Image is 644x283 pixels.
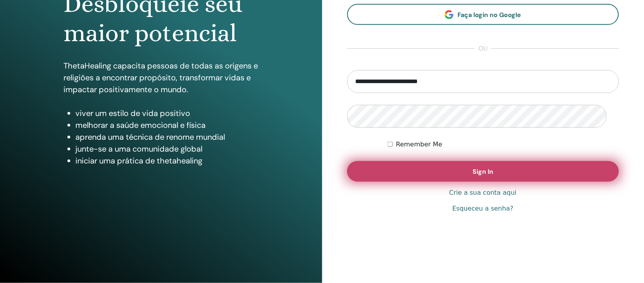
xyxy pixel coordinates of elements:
li: junte-se a uma comunidade global [75,143,258,155]
span: Faça login no Google [458,11,521,19]
p: ThetaHealing capacita pessoas de todas as origens e religiões a encontrar propósito, transformar ... [63,60,258,95]
a: Esqueceu a senha? [452,204,513,213]
li: melhorar a saúde emocional e física [75,119,258,131]
label: Remember Me [396,140,442,149]
a: Faça login no Google [347,4,619,25]
li: aprenda uma técnica de renome mundial [75,131,258,143]
button: Sign In [347,161,619,182]
span: Sign In [473,167,493,176]
span: ou [475,44,491,53]
div: Keep me authenticated indefinitely or until I manually logout [388,140,619,149]
li: viver um estilo de vida positivo [75,107,258,119]
li: iniciar uma prática de thetahealing [75,155,258,167]
a: Crie a sua conta aqui [449,188,517,198]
